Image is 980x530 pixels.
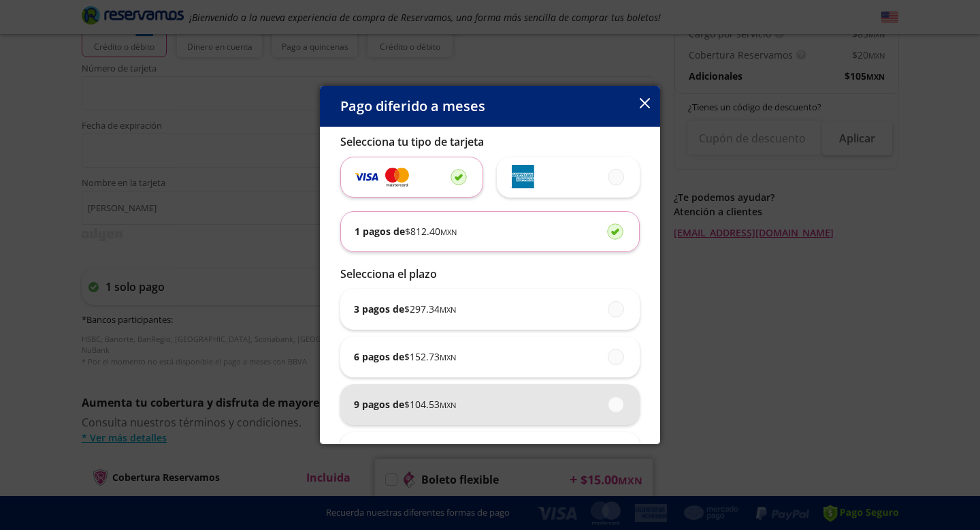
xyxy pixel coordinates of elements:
span: $ 152.73 [404,349,456,364]
small: MXN [440,352,456,362]
p: 1 pagos de [355,224,457,238]
span: $ 297.34 [404,302,456,316]
p: Pago diferido a meses [340,96,485,116]
p: Selecciona tu tipo de tarjeta [340,134,640,150]
p: 6 pagos de [354,349,456,364]
img: svg+xml;base64,PD94bWwgdmVyc2lvbj0iMS4wIiBlbmNvZGluZz0iVVRGLTgiIHN0YW5kYWxvbmU9Im5vIj8+Cjxzdmcgd2... [510,165,534,189]
span: $ 104.53 [404,397,456,411]
p: Selecciona el plazo [340,266,640,282]
span: $ 812.40 [405,224,457,238]
p: 9 pagos de [354,397,456,411]
small: MXN [440,400,456,410]
img: svg+xml;base64,PD94bWwgdmVyc2lvbj0iMS4wIiBlbmNvZGluZz0iVVRGLTgiIHN0YW5kYWxvbmU9Im5vIj8+Cjxzdmcgd2... [385,166,409,188]
img: svg+xml;base64,PD94bWwgdmVyc2lvbj0iMS4wIiBlbmNvZGluZz0iVVRGLTgiIHN0YW5kYWxvbmU9Im5vIj8+Cjxzdmcgd2... [355,169,378,185]
small: MXN [440,305,456,315]
p: 3 pagos de [354,302,456,316]
small: MXN [440,227,457,237]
